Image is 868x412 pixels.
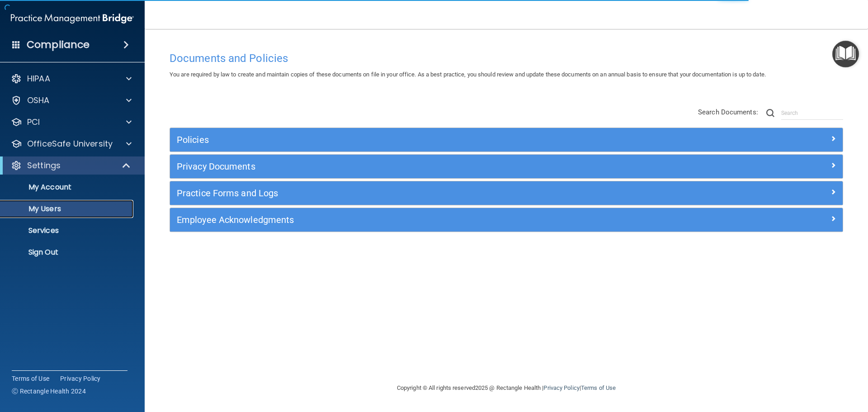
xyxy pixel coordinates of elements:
[27,38,90,51] h4: Compliance
[6,248,129,257] p: Sign Out
[12,387,86,396] span: Ⓒ Rectangle Health 2024
[543,384,579,391] a: Privacy Policy
[11,9,134,28] img: PMB logo
[581,384,616,391] a: Terms of Use
[341,374,671,403] div: Copyright © All rights reserved 2025 @ Rectangle Health | |
[766,109,774,117] img: ic-search.3b580494.png
[177,135,668,145] h5: Policies
[27,95,50,106] p: OSHA
[832,41,859,67] button: Open Resource Center
[12,374,49,383] a: Terms of Use
[6,183,129,192] p: My Account
[11,73,132,84] a: HIPAA
[60,374,101,383] a: Privacy Policy
[6,226,129,235] p: Services
[27,160,61,171] p: Settings
[781,106,843,120] input: Search
[177,215,668,225] h5: Employee Acknowledgments
[698,108,758,116] span: Search Documents:
[177,161,668,171] h5: Privacy Documents
[6,204,129,213] p: My Users
[177,188,668,198] h5: Practice Forms and Logs
[170,52,843,64] h4: Documents and Policies
[177,186,836,200] a: Practice Forms and Logs
[11,160,131,171] a: Settings
[27,138,113,149] p: OfficeSafe University
[11,95,132,106] a: OSHA
[11,117,132,128] a: PCI
[177,213,836,227] a: Employee Acknowledgments
[27,73,50,84] p: HIPAA
[177,133,836,147] a: Policies
[177,159,836,174] a: Privacy Documents
[170,71,766,78] span: You are required by law to create and maintain copies of these documents on file in your office. ...
[27,117,40,128] p: PCI
[11,138,132,149] a: OfficeSafe University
